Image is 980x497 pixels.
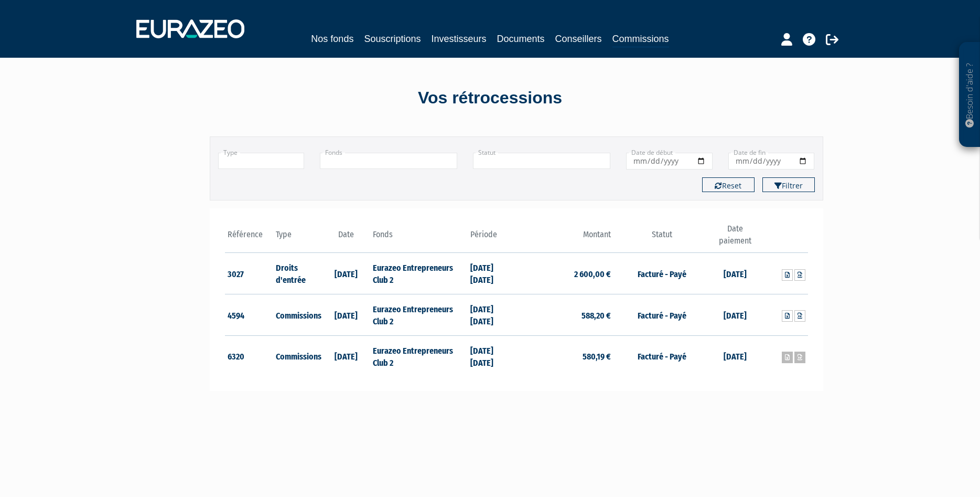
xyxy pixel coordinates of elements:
a: Souscriptions [364,31,421,46]
th: Période [468,223,516,253]
td: [DATE] [322,294,371,336]
td: Eurazeo Entrepreneurs Club 2 [370,294,467,336]
p: Besoin d'aide ? [964,48,976,142]
td: [DATE] [710,335,759,376]
th: Statut [613,223,710,253]
a: Conseillers [555,31,602,46]
td: 580,19 € [516,335,613,376]
td: 2 600,00 € [516,253,613,294]
th: Référence [225,223,274,253]
a: Nos fonds [311,31,353,46]
td: [DATE] [710,294,759,336]
th: Date paiement [710,223,759,253]
td: Facturé - Payé [613,335,710,376]
td: [DATE] [322,335,371,376]
img: 1732889491-logotype_eurazeo_blanc_rvb.png [136,19,244,38]
a: Documents [497,31,545,46]
div: Vos rétrocessions [191,86,789,110]
th: Montant [516,223,613,253]
td: 6320 [225,335,274,376]
button: Filtrer [762,177,815,192]
th: Date [322,223,371,253]
a: Commissions [612,31,669,48]
td: [DATE] [DATE] [468,253,516,294]
th: Fonds [370,223,467,253]
td: Droits d'entrée [273,253,322,294]
td: 588,20 € [516,294,613,336]
td: Eurazeo Entrepreneurs Club 2 [370,335,467,376]
td: Commissions [273,294,322,336]
td: 3027 [225,253,274,294]
td: 4594 [225,294,274,336]
td: Facturé - Payé [613,294,710,336]
button: Reset [702,177,755,192]
a: Investisseurs [431,31,486,46]
td: Facturé - Payé [613,253,710,294]
th: Type [273,223,322,253]
td: [DATE] [710,253,759,294]
td: [DATE] [322,253,371,294]
td: Commissions [273,335,322,376]
td: [DATE] [DATE] [468,294,516,336]
td: [DATE] [DATE] [468,335,516,376]
td: Eurazeo Entrepreneurs Club 2 [370,253,467,294]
